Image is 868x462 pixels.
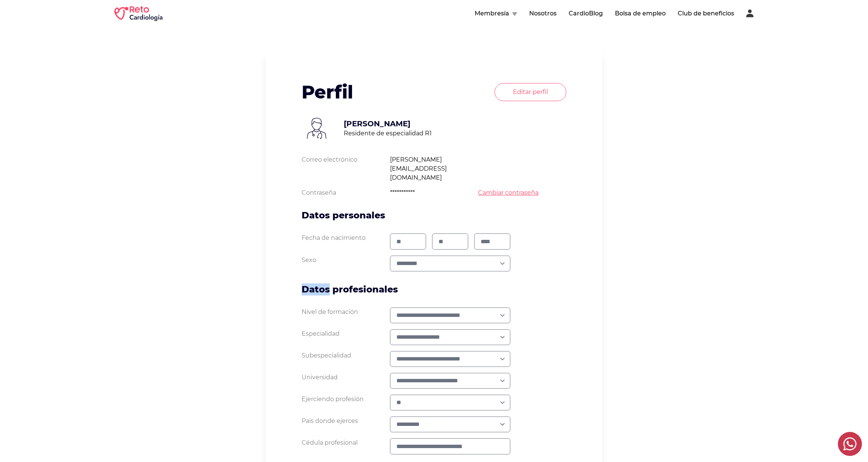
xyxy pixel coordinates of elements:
[302,155,390,182] p: Correo electrónico
[478,188,539,197] button: Cambiar contraseña
[302,283,566,295] h3: Datos profesionales
[302,329,390,345] p: Especialidad
[569,9,603,18] button: CardioBlog
[114,6,162,21] img: RETO Cardio Logo
[302,438,390,454] p: Cédula profesional
[344,129,432,138] p: Residente de especialidad R1
[302,256,390,271] p: Sexo
[495,83,566,101] button: Editar perfil
[302,233,390,250] p: Fecha de nacimiento
[302,351,390,367] p: Subespecialidad
[529,9,557,18] button: Nosotros
[302,83,353,101] h2: Perfil
[302,417,390,432] p: País donde ejerces
[615,9,666,18] button: Bolsa de empleo
[302,307,390,323] p: Nivel de formación
[344,118,432,129] p: [PERSON_NAME]
[475,9,517,18] button: Membresía
[390,155,478,182] p: [PERSON_NAME][EMAIL_ADDRESS][DOMAIN_NAME]
[678,9,734,18] button: Club de beneficios
[302,209,566,221] h3: Datos personales
[302,373,390,389] p: Universidad
[478,188,566,197] a: Cambiar contraseña
[302,188,390,197] p: Contraseña
[302,395,390,410] p: Ejerciendo profesión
